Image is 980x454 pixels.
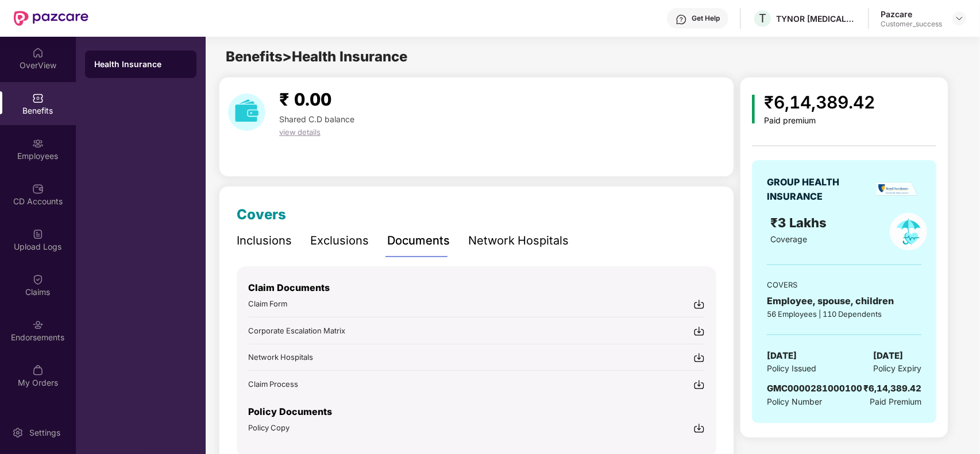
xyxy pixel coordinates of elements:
div: Settings [26,427,64,439]
div: Get Help [692,14,720,23]
img: policyIcon [890,213,927,250]
div: GROUP HEALTH INSURANCE [767,175,867,204]
span: Policy Expiry [873,362,921,375]
img: svg+xml;base64,PHN2ZyBpZD0iTXlfT3JkZXJzIiBkYXRhLW5hbWU9Ik15IE9yZGVycyIgeG1sbnM9Imh0dHA6Ly93d3cudz... [32,364,44,376]
span: ₹3 Lakhs [770,215,830,230]
span: T [759,11,766,25]
img: New Pazcare Logo [14,11,88,26]
div: Network Hospitals [468,232,569,250]
div: Health Insurance [94,59,187,70]
span: [DATE] [873,349,903,363]
img: svg+xml;base64,PHN2ZyBpZD0iQ0RfQWNjb3VudHMiIGRhdGEtbmFtZT0iQ0QgQWNjb3VudHMiIHhtbG5zPSJodHRwOi8vd3... [32,183,44,195]
span: Covers [237,206,286,223]
span: ₹ 0.00 [279,89,331,110]
img: svg+xml;base64,PHN2ZyBpZD0iQ2xhaW0iIHhtbG5zPSJodHRwOi8vd3d3LnczLm9yZy8yMDAwL3N2ZyIgd2lkdGg9IjIwIi... [32,274,44,285]
div: Paid premium [764,116,875,126]
div: 56 Employees | 110 Dependents [767,308,921,320]
div: Inclusions [237,232,292,250]
span: Policy Number [767,397,822,406]
div: Pazcare [881,9,942,20]
span: view details [279,127,321,137]
div: Customer_success [881,20,942,29]
img: svg+xml;base64,PHN2ZyBpZD0iRW1wbG95ZWVzIiB4bWxucz0iaHR0cDovL3d3dy53My5vcmcvMjAwMC9zdmciIHdpZHRoPS... [32,138,44,149]
img: svg+xml;base64,PHN2ZyBpZD0iRG93bmxvYWQtMjR4MjQiIHhtbG5zPSJodHRwOi8vd3d3LnczLm9yZy8yMDAwL3N2ZyIgd2... [693,325,705,337]
img: svg+xml;base64,PHN2ZyBpZD0iRG93bmxvYWQtMjR4MjQiIHhtbG5zPSJodHRwOi8vd3d3LnczLm9yZy8yMDAwL3N2ZyIgd2... [693,422,705,434]
div: TYNOR [MEDICAL_DATA] PVT LTD (Family [MEDICAL_DATA])) [776,13,856,24]
span: Benefits > Health Insurance [226,48,407,65]
span: Claim Form [248,299,287,308]
span: Paid Premium [870,395,921,408]
img: svg+xml;base64,PHN2ZyBpZD0iQmVuZWZpdHMiIHhtbG5zPSJodHRwOi8vd3d3LnczLm9yZy8yMDAwL3N2ZyIgd2lkdGg9Ij... [32,92,44,104]
img: svg+xml;base64,PHN2ZyBpZD0iRG93bmxvYWQtMjR4MjQiIHhtbG5zPSJodHRwOi8vd3d3LnczLm9yZy8yMDAwL3N2ZyIgd2... [693,352,705,363]
span: [DATE] [767,349,797,363]
span: Policy Issued [767,362,816,375]
span: Coverage [770,234,807,244]
span: Policy Copy [248,423,290,432]
img: svg+xml;base64,PHN2ZyBpZD0iVXBsb2FkX0xvZ3MiIGRhdGEtbmFtZT0iVXBsb2FkIExvZ3MiIHhtbG5zPSJodHRwOi8vd3... [32,228,44,240]
span: GMC0000281000100 [767,383,862,394]
div: ₹6,14,389.42 [863,382,921,395]
div: Documents [387,232,450,250]
img: download [228,94,265,131]
p: Claim Documents [248,281,705,295]
div: COVERS [767,279,921,290]
div: Employee, spouse, children [767,294,921,308]
span: Network Hospitals [248,352,313,362]
img: svg+xml;base64,PHN2ZyBpZD0iSG9tZSIgeG1sbnM9Imh0dHA6Ly93d3cudzMub3JnLzIwMDAvc3ZnIiB3aWR0aD0iMjAiIG... [32,47,44,59]
img: insurerLogo [877,182,917,196]
img: svg+xml;base64,PHN2ZyBpZD0iRW5kb3JzZW1lbnRzIiB4bWxucz0iaHR0cDovL3d3dy53My5vcmcvMjAwMC9zdmciIHdpZH... [32,319,44,331]
img: svg+xml;base64,PHN2ZyBpZD0iRHJvcGRvd24tMzJ4MzIiIHhtbG5zPSJodHRwOi8vd3d3LnczLm9yZy8yMDAwL3N2ZyIgd2... [955,14,964,23]
img: svg+xml;base64,PHN2ZyBpZD0iRG93bmxvYWQtMjR4MjQiIHhtbG5zPSJodHRwOi8vd3d3LnczLm9yZy8yMDAwL3N2ZyIgd2... [693,379,705,390]
img: icon [752,95,755,123]
img: svg+xml;base64,PHN2ZyBpZD0iRG93bmxvYWQtMjR4MjQiIHhtbG5zPSJodHRwOi8vd3d3LnczLm9yZy8yMDAwL3N2ZyIgd2... [693,298,705,310]
img: svg+xml;base64,PHN2ZyBpZD0iSGVscC0zMngzMiIgeG1sbnM9Imh0dHA6Ly93d3cudzMub3JnLzIwMDAvc3ZnIiB3aWR0aD... [676,14,687,25]
img: svg+xml;base64,PHN2ZyBpZD0iU2V0dGluZy0yMHgyMCIgeG1sbnM9Imh0dHA6Ly93d3cudzMub3JnLzIwMDAvc3ZnIiB3aW... [12,427,24,439]
span: Claim Process [248,379,298,389]
div: ₹6,14,389.42 [764,89,875,116]
div: Exclusions [310,232,369,250]
span: Shared C.D balance [279,114,354,124]
p: Policy Documents [248,405,705,419]
span: Corporate Escalation Matrix [248,326,345,335]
